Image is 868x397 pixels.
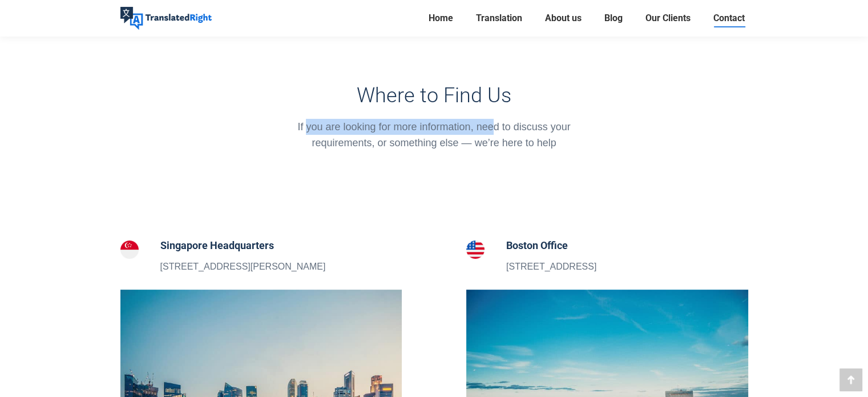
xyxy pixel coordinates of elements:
img: Translated Right [120,7,212,30]
a: Contact [710,10,748,26]
span: Our Clients [645,13,691,24]
p: [STREET_ADDRESS][PERSON_NAME] [160,259,326,274]
span: Blog [604,13,623,24]
a: Translation [473,10,526,26]
img: Singapore Headquarters [120,240,139,259]
a: Blog [601,10,626,26]
a: Home [425,10,457,26]
h5: Boston Office [506,238,596,254]
span: Home [429,13,453,24]
p: [STREET_ADDRESS] [506,259,596,274]
span: Translation [476,13,522,24]
h5: Singapore Headquarters [160,238,326,254]
a: About us [542,10,585,26]
span: About us [545,13,582,24]
img: Boston Office [466,240,485,259]
div: If you are looking for more information, need to discuss your requirements, or something else — w... [281,119,587,151]
span: Contact [713,13,745,24]
h3: Where to Find Us [281,83,587,107]
a: Our Clients [642,10,694,26]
